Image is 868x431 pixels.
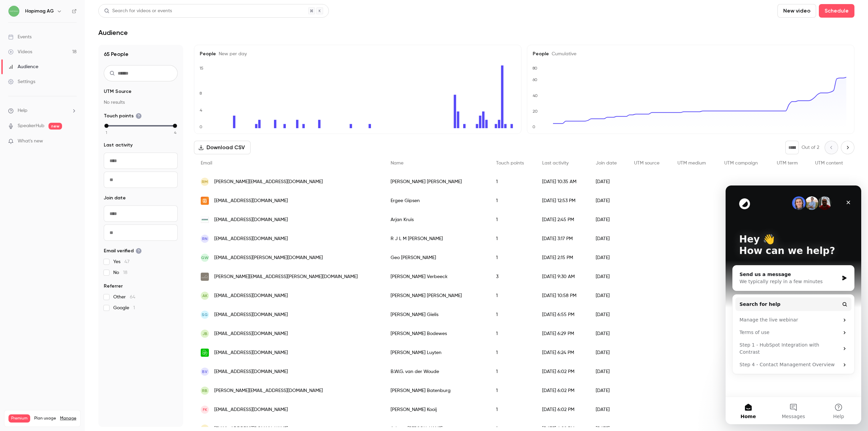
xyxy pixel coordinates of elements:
span: GW [201,255,209,261]
span: RB [202,388,208,394]
span: UTM content [815,161,843,165]
div: [DATE] [589,248,627,267]
li: help-dropdown-opener [8,107,77,114]
span: Email verified [104,248,142,254]
span: [EMAIL_ADDRESS][PERSON_NAME][DOMAIN_NAME] [214,254,323,261]
span: UTM source [634,161,659,165]
div: [DATE] [589,400,627,419]
span: AK [202,293,208,299]
div: 1 [489,381,535,400]
div: 1 [489,400,535,419]
span: [EMAIL_ADDRESS][DOMAIN_NAME] [214,197,288,204]
h5: People [200,51,516,57]
div: R J L M [PERSON_NAME] [384,229,490,248]
span: FK [203,407,207,413]
div: [DATE] 6:55 PM [535,305,589,324]
div: Arjan Kruis [384,210,490,229]
h1: Audience [98,28,128,37]
div: [DATE] 6:29 PM [535,324,589,343]
button: Next page [841,141,854,154]
iframe: Intercom live chat [726,185,861,424]
span: [EMAIL_ADDRESS][DOMAIN_NAME] [214,349,288,356]
span: [EMAIL_ADDRESS][DOMAIN_NAME] [214,368,288,375]
span: Touch points [496,161,524,165]
span: UTM campaign [724,161,758,165]
div: [PERSON_NAME] Gielis [384,305,490,324]
button: New video [777,4,816,18]
div: [DATE] 9:30 AM [535,267,589,286]
div: [DATE] 10:35 AM [535,172,589,191]
div: Search for videos or events [104,7,172,15]
text: 0 [532,124,535,129]
button: Download CSV [194,141,251,154]
div: 3 [489,267,535,286]
span: Premium [8,414,30,423]
div: B.W.G. van der Woude [384,362,490,381]
div: 1 [489,324,535,343]
h6: Hapimag AG [25,8,54,15]
button: Schedule [819,4,854,18]
span: UTM term [777,161,798,165]
span: Other [113,294,135,300]
text: 8 [199,91,202,96]
div: [PERSON_NAME] [PERSON_NAME] [384,286,490,305]
div: 1 [489,305,535,324]
a: SpeakerHub [18,122,44,130]
text: 80 [532,66,537,71]
span: Email [201,161,212,165]
div: 1 [489,172,535,191]
span: Join date [104,195,126,201]
span: Last activity [542,161,569,165]
div: Events [8,34,32,40]
text: 4 [200,108,202,113]
div: [DATE] 3:17 PM [535,229,589,248]
div: [DATE] [589,267,627,286]
p: Out of 2 [802,144,819,151]
div: max [173,124,177,128]
a: Manage [60,416,76,421]
div: [PERSON_NAME] Bodewes [384,324,490,343]
span: [EMAIL_ADDRESS][DOMAIN_NAME] [214,216,288,223]
div: Audience [8,63,38,70]
div: [PERSON_NAME] Verbeeck [384,267,490,286]
text: 20 [533,109,538,114]
div: [PERSON_NAME] [PERSON_NAME] [384,172,490,191]
div: [PERSON_NAME] Kooij [384,400,490,419]
div: 1 [489,343,535,362]
span: Name [391,161,403,165]
div: Geo [PERSON_NAME] [384,248,490,267]
img: planet.nl [201,349,209,357]
span: Bv [202,369,208,375]
span: New per day [216,52,247,56]
text: 15 [199,66,203,71]
span: [EMAIL_ADDRESS][DOMAIN_NAME] [214,311,288,318]
img: akomar.nl [201,217,209,223]
span: UTM Source [104,88,132,95]
div: 1 [489,229,535,248]
div: [DATE] 6:02 PM [535,362,589,381]
span: [PERSON_NAME][EMAIL_ADDRESS][PERSON_NAME][DOMAIN_NAME] [214,273,358,280]
span: No [113,269,127,276]
div: [DATE] [589,324,627,343]
div: 1 [489,248,535,267]
span: 4 [174,130,176,136]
